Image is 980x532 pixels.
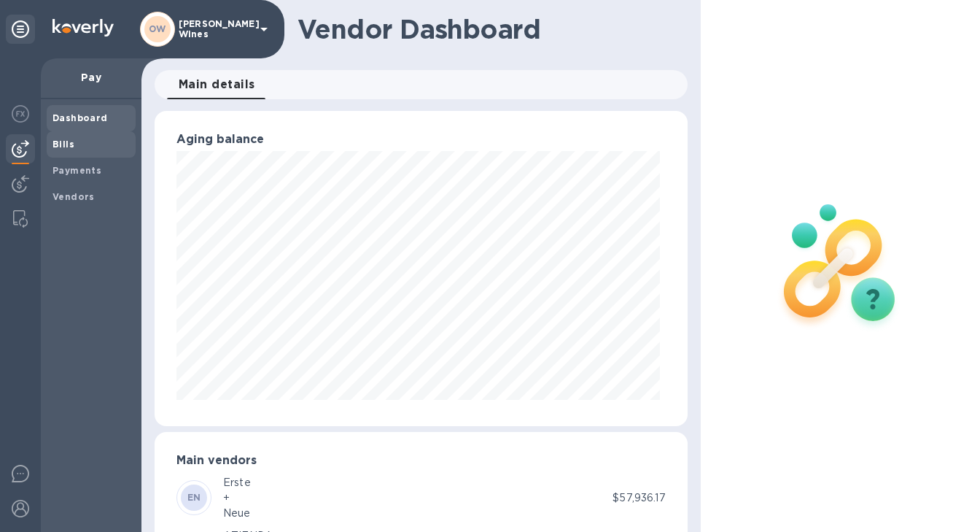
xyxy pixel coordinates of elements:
[6,15,35,44] div: Unpin categories
[52,191,95,202] b: Vendors
[187,492,201,503] b: EN
[52,19,114,36] img: Logo
[223,506,251,521] div: Neue
[612,490,665,506] p: $57,936.17
[52,112,108,123] b: Dashboard
[223,490,251,506] div: +
[52,70,130,85] p: Pay
[12,105,29,123] img: Foreign exchange
[149,23,166,34] b: OW
[176,133,666,147] h3: Aging balance
[223,475,251,490] div: Erste
[52,139,74,150] b: Bills
[179,74,255,95] span: Main details
[52,165,101,176] b: Payments
[297,14,677,45] h1: Vendor Dashboard
[176,454,666,468] h3: Main vendors
[907,462,980,532] iframe: Chat Widget
[179,19,252,39] p: [PERSON_NAME] Wines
